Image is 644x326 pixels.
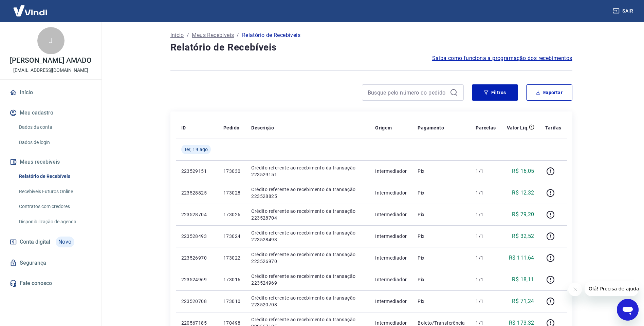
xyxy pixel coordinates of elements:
span: Ter, 19 ago [184,146,208,153]
p: 223528825 [181,189,213,196]
p: Pix [418,276,465,283]
p: [EMAIL_ADDRESS][DOMAIN_NAME] [13,67,88,74]
iframe: Botão para abrir a janela de mensagens [617,299,639,321]
p: Pix [418,254,465,261]
p: R$ 16,05 [512,167,534,175]
p: R$ 12,32 [512,189,534,197]
p: Crédito referente ao recebimento da transação 223524969 [251,273,364,286]
p: R$ 111,64 [509,254,534,262]
p: 173022 [223,254,240,261]
p: Parcelas [476,124,496,131]
button: Sair [611,5,636,17]
p: 1/1 [476,233,496,240]
p: R$ 71,24 [512,297,534,305]
p: 223524969 [181,276,213,283]
p: 223520708 [181,298,213,305]
p: Intermediador [375,276,407,283]
p: 223529151 [181,168,213,175]
button: Meu cadastro [8,105,93,120]
a: Início [170,31,184,39]
p: 173016 [223,276,240,283]
p: 1/1 [476,276,496,283]
a: Relatório de Recebíveis [16,169,93,183]
a: Segurança [8,256,93,270]
img: Vindi [8,0,52,21]
span: Conta digital [20,237,50,247]
a: Recebíveis Futuros Online [16,185,93,199]
iframe: Fechar mensagem [568,283,582,296]
p: Intermediador [375,211,407,218]
a: Dados de login [16,136,93,149]
iframe: Mensagem da empresa [585,281,639,296]
p: Intermediador [375,233,407,240]
p: Valor Líq. [507,124,529,131]
span: Novo [56,237,74,247]
p: 1/1 [476,254,496,261]
p: Pix [418,233,465,240]
input: Busque pelo número do pedido [368,87,447,98]
a: Contratos com credores [16,200,93,213]
a: Saiba como funciona a programação dos recebimentos [432,54,572,62]
p: Pix [418,298,465,305]
p: [PERSON_NAME] AMADO [10,57,91,64]
button: Meus recebíveis [8,155,93,169]
a: Meus Recebíveis [192,31,234,39]
button: Filtros [472,84,518,101]
span: Olá! Precisa de ajuda? [4,5,57,10]
p: 173026 [223,211,240,218]
p: Pix [418,189,465,196]
p: 173024 [223,233,240,240]
h4: Relatório de Recebíveis [170,41,572,54]
p: Pix [418,168,465,175]
p: 173010 [223,298,240,305]
p: Crédito referente ao recebimento da transação 223529151 [251,164,364,178]
p: 173030 [223,168,240,175]
p: Intermediador [375,298,407,305]
p: 1/1 [476,189,496,196]
p: Descrição [251,124,274,131]
p: Relatório de Recebíveis [242,31,300,39]
a: Disponibilização de agenda [16,215,93,229]
p: 1/1 [476,211,496,218]
p: Tarifas [545,124,562,131]
p: ID [181,124,186,131]
a: Fale conosco [8,276,93,291]
p: / [237,31,239,39]
p: / [187,31,189,39]
p: Crédito referente ao recebimento da transação 223520708 [251,294,364,308]
p: Origem [375,124,392,131]
p: 223526970 [181,254,213,261]
a: Início [8,85,93,100]
p: 1/1 [476,298,496,305]
div: J [37,27,65,54]
p: R$ 79,20 [512,210,534,219]
p: 223528704 [181,211,213,218]
p: Pedido [223,124,239,131]
p: 173028 [223,189,240,196]
p: Crédito referente ao recebimento da transação 223526970 [251,251,364,265]
button: Exportar [526,84,572,101]
p: Intermediador [375,254,407,261]
p: R$ 32,52 [512,232,534,240]
a: Dados da conta [16,120,93,134]
p: 223528493 [181,233,213,240]
p: Pagamento [418,124,444,131]
p: Crédito referente ao recebimento da transação 223528825 [251,186,364,200]
p: Intermediador [375,168,407,175]
a: Conta digitalNovo [8,234,93,250]
p: Crédito referente ao recebimento da transação 223528704 [251,208,364,221]
p: Crédito referente ao recebimento da transação 223528493 [251,229,364,243]
p: R$ 18,11 [512,276,534,284]
p: Intermediador [375,189,407,196]
p: Pix [418,211,465,218]
p: 1/1 [476,168,496,175]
